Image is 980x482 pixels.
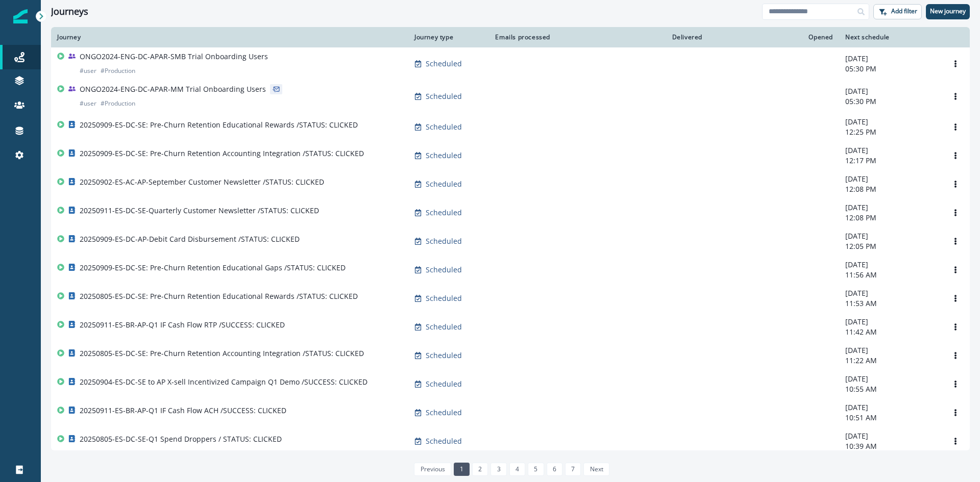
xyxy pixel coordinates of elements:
[80,120,358,130] p: 20250909-ES-DC-SE: Pre-Churn Retention Educational Rewards /STATUS: CLICKED
[547,463,562,476] a: Page 6
[845,431,935,441] p: [DATE]
[51,198,970,227] a: 20250911-ES-DC-SE-Quarterly Customer Newsletter /STATUS: CLICKEDScheduled-[DATE]12:08 PMOptions
[845,184,935,194] p: 12:08 PM
[80,177,324,187] p: 20250902-ES-AC-AP-September Customer Newsletter /STATUS: CLICKED
[947,262,964,277] button: Options
[947,405,964,420] button: Options
[947,205,964,220] button: Options
[873,4,922,19] button: Add filter
[51,341,970,370] a: 20250805-ES-DC-SE: Pre-Churn Retention Accounting Integration /STATUS: CLICKEDScheduled-[DATE]11:...
[491,33,550,41] div: Emails processed
[845,413,935,423] p: 10:51 AM
[80,263,346,273] p: 20250909-ES-DC-SE: Pre-Churn Retention Educational Gaps /STATUS: CLICKED
[101,98,135,109] p: # Production
[845,54,935,64] p: [DATE]
[509,463,525,476] a: Page 4
[845,213,935,223] p: 12:08 PM
[80,320,285,330] p: 20250911-ES-BR-AP-Q1 IF Cash Flow RTP /SUCCESS: CLICKED
[845,384,935,394] p: 10:55 AM
[845,374,935,384] p: [DATE]
[51,6,88,17] h1: Journeys
[930,8,966,15] p: New journey
[845,327,935,337] p: 11:42 AM
[426,293,462,303] p: Scheduled
[51,141,970,170] a: 20250909-ES-DC-SE: Pre-Churn Retention Accounting Integration /STATUS: CLICKEDScheduled-[DATE]12:...
[426,436,462,446] p: Scheduled
[51,427,970,455] a: 20250805-ES-DC-SE-Q1 Spend Droppers / STATUS: CLICKEDScheduled-[DATE]10:39 AMOptions
[426,179,462,189] p: Scheduled
[845,86,935,96] p: [DATE]
[426,122,462,132] p: Scheduled
[426,322,462,332] p: Scheduled
[80,291,358,301] p: 20250805-ES-DC-SE: Pre-Churn Retention Educational Rewards /STATUS: CLICKED
[51,227,970,256] a: 20250909-ES-DC-AP-Debit Card Disbursement /STATUS: CLICKEDScheduled-[DATE]12:05 PMOptions
[845,117,935,127] p: [DATE]
[528,463,544,476] a: Page 5
[845,241,935,251] p: 12:05 PM
[80,84,266,94] p: ONGO2024-ENG-DC-APAR-MM Trial Onboarding Users
[51,47,970,80] a: ONGO2024-ENG-DC-APAR-SMB Trial Onboarding Users#user#ProductionScheduled-[DATE]05:30 PMOptions
[715,33,833,41] div: Opened
[80,377,367,387] p: 20250904-ES-DC-SE to AP X-sell Incentivized Campaign Q1 Demo /SUCCESS: CLICKED
[51,398,970,427] a: 20250911-ES-BR-AP-Q1 IF Cash Flow ACH /SUCCESS: CLICKEDScheduled-[DATE]10:51 AMOptions
[426,408,462,418] p: Scheduled
[426,350,462,361] p: Scheduled
[947,291,964,306] button: Options
[947,89,964,104] button: Options
[426,379,462,389] p: Scheduled
[845,260,935,270] p: [DATE]
[845,202,935,213] p: [DATE]
[565,463,581,476] a: Page 7
[51,370,970,398] a: 20250904-ES-DC-SE to AP X-sell Incentivized Campaign Q1 Demo /SUCCESS: CLICKEDScheduled-[DATE]10:...
[845,33,935,41] div: Next schedule
[51,170,970,198] a: 20250902-ES-AC-AP-September Customer Newsletter /STATUS: CLICKEDScheduled-[DATE]12:08 PMOptions
[51,256,970,284] a: 20250909-ES-DC-SE: Pre-Churn Retention Educational Gaps /STATUS: CLICKEDScheduled-[DATE]11:56 AMO...
[51,113,970,141] a: 20250909-ES-DC-SE: Pre-Churn Retention Educational Rewards /STATUS: CLICKEDScheduled-[DATE]12:25 ...
[101,66,135,76] p: # Production
[80,234,300,244] p: 20250909-ES-DC-AP-Debit Card Disbursement /STATUS: CLICKED
[426,59,462,69] p: Scheduled
[845,441,935,451] p: 10:39 AM
[80,206,319,216] p: 20250911-ES-DC-SE-Quarterly Customer Newsletter /STATUS: CLICKED
[411,463,609,476] ul: Pagination
[80,434,282,444] p: 20250805-ES-DC-SE-Q1 Spend Droppers / STATUS: CLICKED
[947,376,964,392] button: Options
[562,33,702,41] div: Delivered
[845,298,935,309] p: 11:53 AM
[80,405,286,416] p: 20250911-ES-BR-AP-Q1 IF Cash Flow ACH /SUCCESS: CLICKED
[845,231,935,241] p: [DATE]
[845,288,935,298] p: [DATE]
[51,80,970,113] a: ONGO2024-ENG-DC-APAR-MM Trial Onboarding Users#user#ProductionScheduled-[DATE]05:30 PMOptions
[845,127,935,137] p: 12:25 PM
[845,345,935,356] p: [DATE]
[57,33,402,41] div: Journey
[947,319,964,335] button: Options
[583,463,609,476] a: Next page
[845,356,935,366] p: 11:22 AM
[947,148,964,163] button: Options
[426,150,462,161] p: Scheduled
[845,64,935,74] p: 05:30 PM
[845,145,935,156] p: [DATE]
[845,174,935,184] p: [DATE]
[947,434,964,449] button: Options
[947,348,964,363] button: Options
[51,284,970,313] a: 20250805-ES-DC-SE: Pre-Churn Retention Educational Rewards /STATUS: CLICKEDScheduled-[DATE]11:53 ...
[426,208,462,218] p: Scheduled
[426,265,462,275] p: Scheduled
[80,52,268,62] p: ONGO2024-ENG-DC-APAR-SMB Trial Onboarding Users
[491,463,506,476] a: Page 3
[80,148,364,159] p: 20250909-ES-DC-SE: Pre-Churn Retention Accounting Integration /STATUS: CLICKED
[426,236,462,246] p: Scheduled
[947,234,964,249] button: Options
[13,9,28,23] img: Inflection
[51,313,970,341] a: 20250911-ES-BR-AP-Q1 IF Cash Flow RTP /SUCCESS: CLICKEDScheduled-[DATE]11:42 AMOptions
[414,33,479,41] div: Journey type
[926,4,970,19] button: New journey
[947,56,964,71] button: Options
[80,66,96,76] p: # user
[80,98,96,109] p: # user
[947,119,964,135] button: Options
[845,270,935,280] p: 11:56 AM
[845,96,935,107] p: 05:30 PM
